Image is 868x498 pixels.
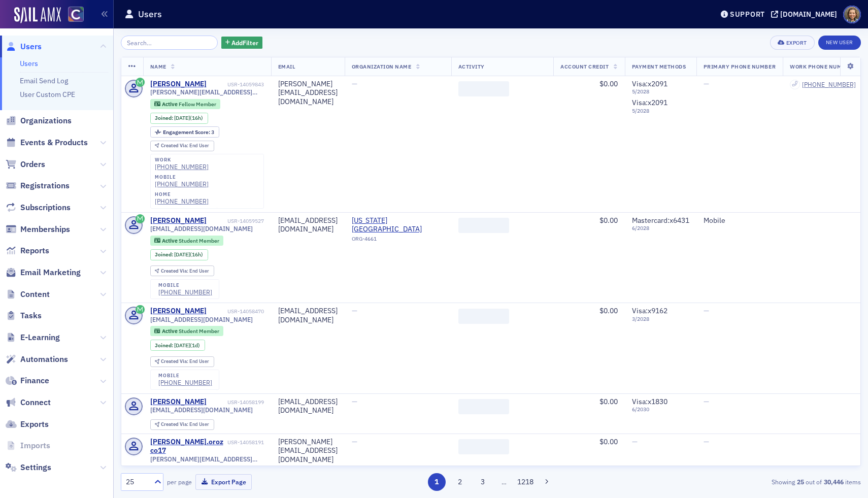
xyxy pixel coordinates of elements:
span: Activity [458,63,485,70]
a: Memberships [6,224,70,235]
a: [PERSON_NAME] [150,216,207,225]
span: $0.00 [599,216,618,225]
a: Orders [6,159,45,170]
span: — [352,79,357,88]
div: [PERSON_NAME].orozco17 [150,438,226,455]
div: USR-14058199 [208,399,264,406]
div: home [155,191,209,197]
div: [PERSON_NAME][EMAIL_ADDRESS][DOMAIN_NAME] [278,80,338,107]
span: Joined : [155,342,174,349]
div: Active: Active: Fellow Member [150,99,221,109]
div: Engagement Score: 3 [150,126,219,138]
span: Subscriptions [20,202,71,213]
a: Users [6,41,42,52]
div: Joined: 2025-09-29 00:00:00 [150,249,208,260]
span: Engagement Score : [163,128,211,136]
button: 1 [428,473,446,491]
span: — [704,397,709,406]
a: Events & Products [6,137,88,148]
span: 3 / 2028 [632,316,689,322]
span: Registrations [20,180,70,191]
a: [PERSON_NAME] [150,397,207,407]
span: — [704,306,709,315]
button: AddFilter [221,37,263,49]
span: Student Member [179,327,219,335]
span: Created Via : [161,268,189,274]
span: Joined : [155,251,174,258]
span: — [632,437,638,446]
span: [DATE] [174,251,190,258]
div: 25 [126,477,148,487]
span: 6 / 2030 [632,406,689,413]
a: [US_STATE][GEOGRAPHIC_DATA] [352,216,444,234]
span: Visa : x2091 [632,79,667,88]
div: Active: Active: Student Member [150,236,224,246]
a: [PHONE_NUMBER] [158,379,212,386]
span: $0.00 [599,79,618,88]
h1: Users [138,8,162,20]
a: Subscriptions [6,202,71,213]
span: — [352,397,357,406]
span: Joined : [155,115,174,121]
a: [PHONE_NUMBER] [155,197,209,205]
div: End User [161,422,209,427]
span: [DATE] [174,342,190,349]
div: USR-14059843 [208,81,264,88]
div: Created Via: End User [150,419,214,430]
a: Active Student Member [154,237,219,244]
div: [EMAIL_ADDRESS][DOMAIN_NAME] [278,216,338,234]
span: Memberships [20,224,70,235]
span: Payment Methods [632,63,686,70]
span: 5 / 2028 [632,108,689,114]
div: mobile [158,282,212,288]
div: Mobile [704,216,776,225]
a: Automations [6,354,68,365]
span: Content [20,289,50,300]
span: Tasks [20,310,42,321]
div: USR-14058470 [208,308,264,315]
a: Reports [6,245,49,256]
button: Export Page [195,474,252,490]
span: Student Member [179,237,219,244]
div: Joined: 2025-09-28 00:00:00 [150,340,205,351]
div: [EMAIL_ADDRESS][DOMAIN_NAME] [278,397,338,415]
span: Mastercard : x6431 [632,216,689,225]
span: Events & Products [20,137,88,148]
input: Search… [121,36,218,50]
span: ‌ [458,309,509,324]
a: [PERSON_NAME] [150,80,207,89]
div: mobile [155,174,209,180]
span: Created Via : [161,421,189,427]
span: Active [162,101,179,108]
span: Email Marketing [20,267,81,278]
span: Colorado State University-Pueblo [352,216,444,234]
span: ‌ [458,399,509,414]
a: [PHONE_NUMBER] [155,163,209,171]
span: — [704,437,709,446]
span: [EMAIL_ADDRESS][DOMAIN_NAME] [150,225,253,233]
span: E-Learning [20,332,60,343]
span: ‌ [458,439,509,454]
a: [PERSON_NAME] [150,307,207,316]
button: Export [770,36,814,50]
span: … [497,477,511,486]
a: Organizations [6,115,72,126]
div: 3 [163,129,214,135]
div: [DOMAIN_NAME] [780,10,837,19]
span: 6 / 2028 [632,225,689,231]
div: Created Via: End User [150,141,214,151]
button: [DOMAIN_NAME] [771,11,841,18]
a: Email Marketing [6,267,81,278]
div: [PHONE_NUMBER] [155,180,209,188]
div: End User [161,359,209,364]
span: $0.00 [599,437,618,446]
span: Visa : x2091 [632,98,667,107]
span: Profile [843,6,861,23]
div: [PERSON_NAME][EMAIL_ADDRESS][DOMAIN_NAME] [278,438,338,464]
div: ORG-4661 [352,236,444,246]
a: User Custom CPE [20,90,75,99]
